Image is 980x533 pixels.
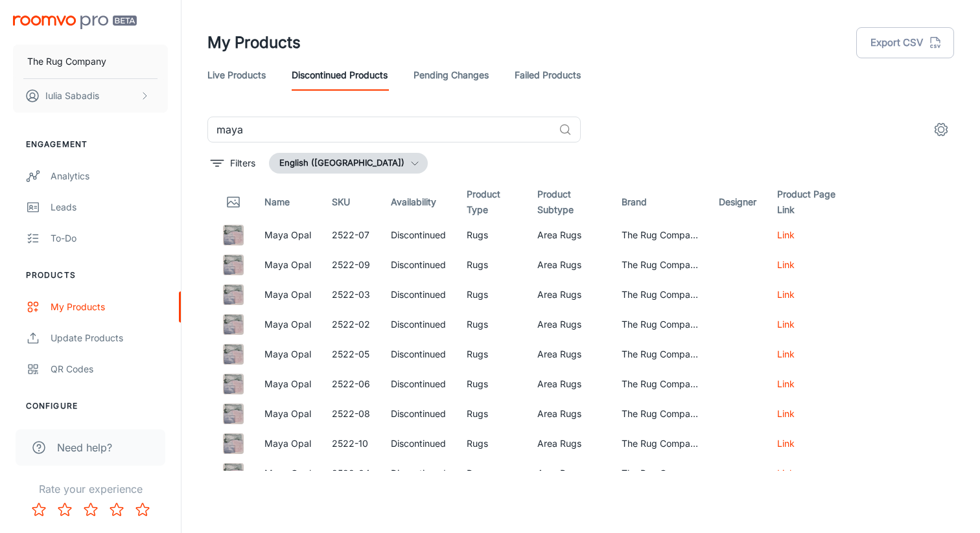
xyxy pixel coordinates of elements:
td: Discontinued [380,220,456,250]
td: Discontinued [380,339,456,369]
a: Maya Opal [264,438,311,449]
td: 2522-05 [321,339,380,369]
span: Need help? [57,440,112,455]
button: Rate 2 star [52,497,78,523]
p: Iulia Sabadis [45,89,99,103]
td: The Rug Company [611,369,708,399]
a: Link [777,468,795,479]
h1: My Products [207,31,301,54]
th: SKU [321,184,380,220]
td: Area Rugs [527,220,611,250]
th: Designer [708,184,767,220]
td: Area Rugs [527,429,611,459]
th: Brand [611,184,708,220]
button: The Rug Company [13,45,168,78]
td: Rugs [456,250,527,280]
a: Maya Opal [264,319,311,330]
th: Product Type [456,184,527,220]
svg: Thumbnail [226,194,241,210]
td: Rugs [456,339,527,369]
div: QR Codes [51,362,168,376]
td: The Rug Company [611,310,708,339]
button: Export CSV [856,27,954,58]
div: Leads [51,200,168,214]
a: Link [777,438,795,449]
td: 2522-04 [321,459,380,488]
td: 2522-09 [321,250,380,280]
td: Area Rugs [527,339,611,369]
td: The Rug Company [611,250,708,280]
td: Rugs [456,220,527,250]
td: Area Rugs [527,250,611,280]
td: 2522-06 [321,369,380,399]
div: Update Products [51,331,168,345]
a: Link [777,319,795,330]
a: Live Products [207,60,266,91]
input: Search [207,117,554,142]
button: English ([GEOGRAPHIC_DATA]) [269,153,428,174]
td: 2522-02 [321,310,380,339]
td: Area Rugs [527,369,611,399]
p: The Rug Company [27,54,106,69]
button: filter [207,153,259,174]
a: Maya Opal [264,348,311,359]
div: Analytics [51,169,168,183]
a: Link [777,259,795,270]
button: settings [928,117,954,142]
a: Link [777,378,795,389]
button: Rate 4 star [104,497,130,523]
td: Discontinued [380,280,456,310]
div: My Products [51,300,168,314]
th: Name [254,184,321,220]
td: Discontinued [380,399,456,429]
a: Discontinued Products [292,60,388,91]
div: To-do [51,231,168,245]
td: The Rug Company [611,459,708,488]
a: Maya Opal [264,259,311,270]
td: Discontinued [380,310,456,339]
a: Pending Changes [414,60,489,91]
td: 2522-10 [321,429,380,459]
a: Maya Opal [264,468,311,479]
button: Rate 5 star [130,497,156,523]
td: The Rug Company [611,429,708,459]
a: Maya Opal [264,229,311,240]
th: Product Subtype [527,184,611,220]
td: Discontinued [380,429,456,459]
td: 2522-08 [321,399,380,429]
td: Area Rugs [527,310,611,339]
td: Rugs [456,459,527,488]
button: Rate 3 star [78,497,104,523]
td: Area Rugs [527,459,611,488]
td: The Rug Company [611,399,708,429]
td: Rugs [456,310,527,339]
a: Link [777,289,795,300]
td: The Rug Company [611,339,708,369]
td: Area Rugs [527,280,611,310]
th: Product Page Link [767,184,857,220]
button: Rate 1 star [26,497,52,523]
td: The Rug Company [611,220,708,250]
button: Iulia Sabadis [13,79,168,113]
th: Availability [380,184,456,220]
td: 2522-03 [321,280,380,310]
td: Discontinued [380,459,456,488]
a: Link [777,348,795,359]
a: Maya Opal [264,289,311,300]
td: 2522-07 [321,220,380,250]
td: The Rug Company [611,280,708,310]
td: Discontinued [380,250,456,280]
td: Rugs [456,399,527,429]
td: Rugs [456,429,527,459]
img: Roomvo PRO Beta [13,16,137,29]
a: Link [777,229,795,240]
a: Maya Opal [264,408,311,419]
p: Rate your experience [10,481,170,497]
a: Failed Products [515,60,581,91]
a: Link [777,408,795,419]
td: Rugs [456,280,527,310]
p: Filters [230,156,255,170]
a: Maya Opal [264,378,311,389]
td: Discontinued [380,369,456,399]
td: Rugs [456,369,527,399]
